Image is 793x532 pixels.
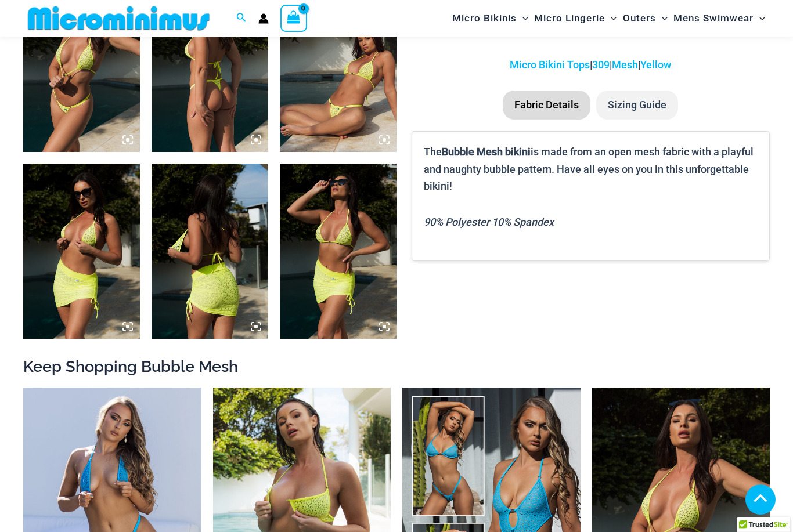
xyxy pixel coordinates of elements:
span: Menu Toggle [517,3,528,33]
li: Sizing Guide [596,91,678,120]
a: Account icon link [258,13,269,24]
a: Mesh [612,59,638,71]
span: Outers [623,3,656,33]
a: 309 [592,59,610,71]
img: Bubble Mesh Highlight Yellow 309 Tri Top 5404 Skirt [280,164,396,338]
p: The is made from an open mesh fabric with a playful and naughty bubble pattern. Have all eyes on ... [424,143,758,195]
a: Micro LingerieMenu ToggleMenu Toggle [531,3,619,33]
span: Micro Lingerie [534,3,605,33]
span: Menu Toggle [656,3,668,33]
a: Search icon link [236,11,247,26]
nav: Site Navigation [448,2,770,35]
a: Micro BikinisMenu ToggleMenu Toggle [449,3,531,33]
a: Mens SwimwearMenu ToggleMenu Toggle [671,3,768,33]
b: Bubble Mesh bikini [442,146,531,158]
img: Bubble Mesh Highlight Yellow 309 Tri Top 5404 Skirt [152,164,268,338]
p: | | | [412,56,770,74]
i: 90% Polyester 10% Spandex [424,216,554,228]
span: Menu Toggle [754,3,765,33]
img: Bubble Mesh Highlight Yellow 309 Tri Top 5404 Skirt [23,164,140,338]
span: Mens Swimwear [673,3,754,33]
a: Yellow [640,59,671,71]
a: OutersMenu ToggleMenu Toggle [620,3,671,33]
li: Fabric Details [503,91,590,120]
a: View Shopping Cart, empty [280,5,307,31]
img: MM SHOP LOGO FLAT [23,5,214,31]
span: Menu Toggle [605,3,617,33]
a: Micro Bikini Tops [510,59,590,71]
span: Micro Bikinis [452,3,517,33]
h2: Keep Shopping Bubble Mesh [23,356,770,377]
